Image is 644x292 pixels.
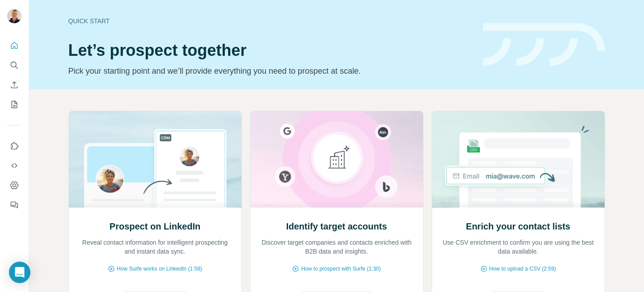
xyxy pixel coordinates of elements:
[286,220,387,233] h2: Identify target accounts
[250,111,424,208] img: Identify target accounts
[7,138,21,154] button: Use Surfe on LinkedIn
[7,57,21,73] button: Search
[9,262,30,283] div: Open Intercom Messenger
[489,265,556,273] span: How to upload a CSV (2:59)
[7,158,21,174] button: Use Surfe API
[432,111,605,208] img: Enrich your contact lists
[7,96,21,113] button: My lists
[7,9,21,23] img: Avatar
[7,177,21,193] button: Dashboard
[483,23,605,67] img: banner
[259,238,414,256] p: Discover target companies and contacts enriched with B2B data and insights.
[7,197,21,213] button: Feedback
[68,42,472,59] h1: Let’s prospect together
[7,38,21,54] button: Quick start
[7,77,21,93] button: Enrich CSV
[110,220,200,233] h2: Prospect on LinkedIn
[68,65,472,77] p: Pick your starting point and we’ll provide everything you need to prospect at scale.
[78,238,233,256] p: Reveal contact information for intelligent prospecting and instant data sync.
[68,17,472,25] div: Quick start
[117,265,202,273] span: How Surfe works on LinkedIn (1:58)
[441,238,596,256] p: Use CSV enrichment to confirm you are using the best data available.
[466,220,570,233] h2: Enrich your contact lists
[68,111,242,208] img: Prospect on LinkedIn
[301,265,381,273] span: How to prospect with Surfe (1:30)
